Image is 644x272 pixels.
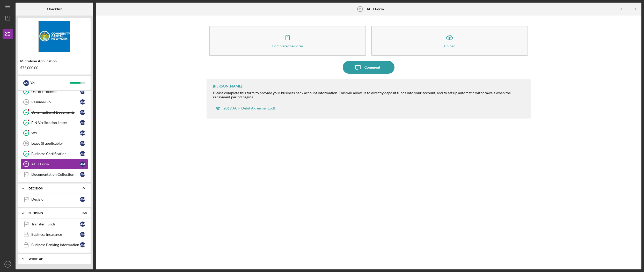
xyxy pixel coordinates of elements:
div: Microloan Application [20,59,89,63]
div: Transfer Funds [31,222,80,226]
div: A M [80,89,85,94]
div: [PERSON_NAME] [213,84,242,88]
a: Use of ProceedsAM [21,86,88,97]
a: EIN Verification LetterAM [21,117,88,128]
div: Resume/Bio [31,100,80,104]
div: A M [80,110,85,115]
tspan: 31 [358,8,361,11]
a: W9AM [21,128,88,138]
div: Please complete this form to provide your business bank account information. This will allow us t... [213,91,526,99]
a: Transfer FundsAM [21,219,88,229]
button: AM [3,259,13,269]
div: A M [80,99,85,105]
div: ACH Form [31,162,80,166]
div: Comment [364,61,380,74]
a: 25Resume/BioAM [21,97,88,107]
div: EIN Verification Letter [31,121,80,125]
div: Business Insurance [31,232,80,237]
a: Organizational DocumentsAM [21,107,88,117]
tspan: 29 [25,142,28,145]
div: W9 [31,131,80,135]
div: Business Certification [31,152,80,156]
a: Documentation CollectionAM [21,169,88,180]
button: Upload [371,26,528,56]
a: Business CertificationAM [21,149,88,159]
b: ACH Form [367,7,384,11]
div: Funding [28,212,74,215]
div: A M [80,161,85,167]
div: A M [80,222,85,227]
div: Upload [444,44,456,48]
div: Wrap up [28,257,84,260]
div: 2019 ACH Debit Agreement.pdf [223,106,275,110]
div: Complete the Form [272,44,303,48]
div: Documentation Collection [31,172,80,177]
div: You [30,78,70,87]
div: Lease (if applicable) [31,141,80,145]
div: A M [80,120,85,125]
div: A M [80,172,85,177]
div: A M [80,130,85,136]
img: Product logo [18,21,91,52]
div: 0 / 3 [77,212,87,215]
a: DecisionAM [21,194,88,204]
div: Decision [31,197,80,201]
a: Business InsuranceAM [21,229,88,240]
text: AM [6,263,10,266]
tspan: 25 [25,100,28,104]
button: Comment [343,61,394,74]
a: Business Banking InformationAM [21,240,88,250]
div: A M [23,80,29,86]
div: $75,000.00 [20,66,89,70]
a: 31ACH FormAM [21,159,88,169]
div: Use of Proceeds [31,90,80,94]
div: 0 / 1 [77,187,87,190]
div: Decision [28,187,74,190]
div: A M [80,232,85,237]
div: Organizational Documents [31,110,80,114]
div: A M [80,141,85,146]
tspan: 31 [25,163,28,166]
a: 29Lease (if applicable)AM [21,138,88,149]
button: Complete the Form [209,26,366,56]
b: Checklist [47,7,62,11]
div: A M [80,151,85,156]
div: A M [80,242,85,247]
div: Business Banking Information [31,243,80,247]
div: A M [80,197,85,202]
button: 2019 ACH Debit Agreement.pdf [213,103,278,113]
